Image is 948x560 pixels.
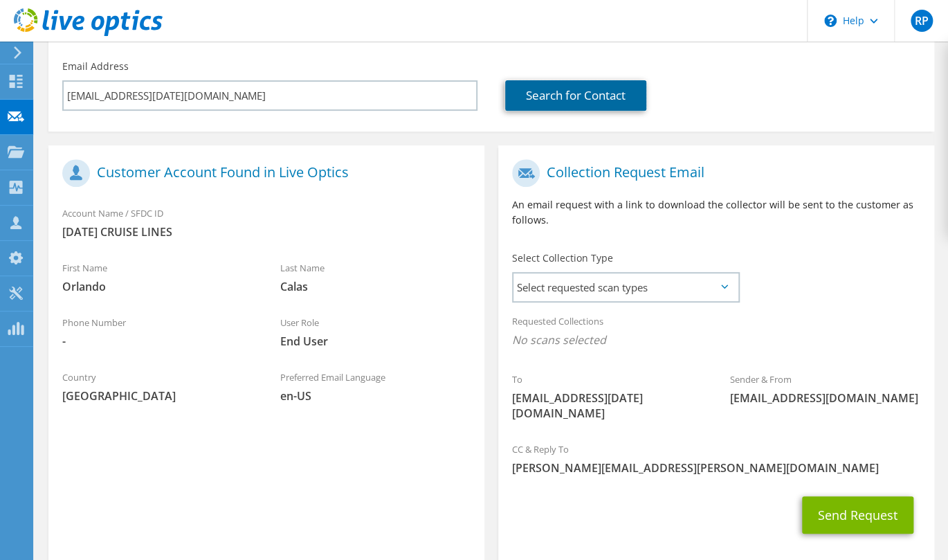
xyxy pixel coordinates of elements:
[512,332,920,347] span: No scans selected
[62,224,471,240] span: [DATE] CRUISE LINES
[62,388,253,404] span: [GEOGRAPHIC_DATA]
[512,197,920,228] p: An email request with a link to download the collector will be sent to the customer as follows.
[48,363,266,410] div: Country
[505,80,646,111] a: Search for Contact
[802,496,913,534] button: Send Request
[512,159,913,187] h1: Collection Request Email
[716,365,934,413] div: Sender & From
[62,334,253,349] span: -
[280,334,471,349] span: End User
[62,159,464,187] h1: Customer Account Found in Live Optics
[266,253,484,301] div: Last Name
[512,460,920,476] span: [PERSON_NAME][EMAIL_ADDRESS][PERSON_NAME][DOMAIN_NAME]
[48,308,266,356] div: Phone Number
[266,308,484,356] div: User Role
[48,199,484,246] div: Account Name / SFDC ID
[280,388,471,404] span: en-US
[498,435,934,482] div: CC & Reply To
[498,365,716,428] div: To
[513,273,738,301] span: Select requested scan types
[62,60,129,73] label: Email Address
[512,390,702,421] span: [EMAIL_ADDRESS][DATE][DOMAIN_NAME]
[280,279,471,294] span: Calas
[824,15,837,27] svg: \n
[48,253,266,301] div: First Name
[62,279,253,294] span: Orlando
[911,10,933,32] span: RP
[730,390,920,406] span: [EMAIL_ADDRESS][DOMAIN_NAME]
[498,307,934,358] div: Requested Collections
[266,363,484,410] div: Preferred Email Language
[512,251,613,265] label: Select Collection Type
